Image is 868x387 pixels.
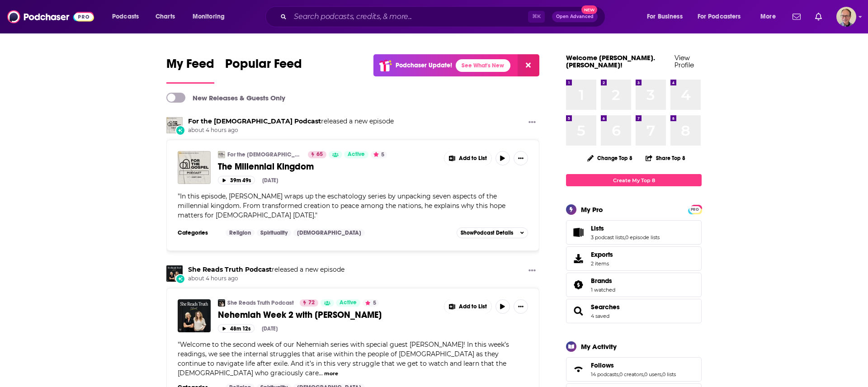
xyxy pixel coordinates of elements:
[444,151,491,165] button: Show More Button
[186,9,236,24] button: open menu
[262,326,278,332] div: [DATE]
[178,192,505,219] span: In this episode, [PERSON_NAME] wraps up the eschatology series by unpacking seven aspects of the ...
[175,125,185,135] div: New Episode
[556,14,594,19] span: Open Advanced
[188,265,272,274] a: She Reads Truth Podcast
[175,274,185,284] div: New Episode
[290,9,528,24] input: Search podcasts, credits, & more...
[178,229,218,236] h3: Categories
[112,10,139,23] span: Podcasts
[166,265,183,282] img: She Reads Truth Podcast
[591,250,613,259] span: Exports
[528,11,545,23] span: ⌘ K
[591,287,615,293] a: 1 watched
[566,357,702,382] span: Follows
[569,305,587,317] a: Searches
[274,6,614,27] div: Search podcasts, credits, & more...
[188,275,344,283] span: about 4 hours ago
[218,161,314,172] span: The Millennial Kingdom
[566,174,702,186] a: Create My Top 8
[591,224,604,232] span: Lists
[647,10,683,23] span: For Business
[581,342,617,351] div: My Activity
[582,152,638,164] button: Change Top 8
[178,340,509,377] span: "
[166,117,183,133] img: For the Gospel Podcast
[644,371,661,378] a: 0 users
[645,149,686,167] button: Share Top 8
[218,309,438,321] a: Nehemiah Week 2 with [PERSON_NAME]
[178,151,211,184] a: The Millennial Kingdom
[675,53,694,69] a: View Profile
[619,371,643,378] a: 0 creators
[178,192,505,219] span: " "
[156,10,175,23] span: Charts
[7,8,94,25] img: Podchaser - Follow, Share and Rate Podcasts
[324,370,338,378] button: more
[836,7,856,27] span: Logged in as tommy.lynch
[581,5,598,14] span: New
[569,252,587,265] span: Exports
[591,277,615,285] a: Brands
[692,9,754,24] button: open menu
[218,176,255,184] button: 39m 49s
[226,229,255,236] a: Religion
[591,361,676,369] a: Follows
[348,150,365,159] span: Active
[569,226,587,239] a: Lists
[566,273,702,297] span: Brands
[344,151,368,158] a: Active
[316,150,323,159] span: 65
[591,371,618,378] a: 14 podcasts
[514,299,528,314] button: Show More Button
[218,161,438,172] a: The Millennial Kingdom
[336,299,360,307] a: Active
[225,56,302,84] a: Popular Feed
[188,117,321,125] a: For the Gospel Podcast
[262,177,278,184] div: [DATE]
[525,265,539,277] button: Show More Button
[581,205,603,214] div: My Pro
[106,9,151,24] button: open menu
[193,10,225,23] span: Monitoring
[591,260,613,267] span: 2 items
[225,56,302,77] span: Popular Feed
[166,56,214,84] a: My Feed
[456,59,510,72] a: See What's New
[569,278,587,291] a: Brands
[525,117,539,128] button: Show More Button
[308,151,326,158] a: 65
[552,11,598,22] button: Open AdvancedNew
[836,7,856,27] button: Show profile menu
[218,299,225,307] img: She Reads Truth Podcast
[662,371,676,378] a: 0 lists
[363,299,379,307] button: 5
[760,10,776,23] span: More
[566,246,702,271] a: Exports
[166,93,285,103] a: New Releases & Guests Only
[566,220,702,245] span: Lists
[178,340,509,377] span: Welcome to the second week of our Nehemiah series with special guest [PERSON_NAME]! In this week’...
[661,371,662,378] span: ,
[150,9,180,24] a: Charts
[396,61,452,69] p: Podchaser Update!
[689,206,700,213] span: PRO
[218,151,225,158] img: For the Gospel Podcast
[188,127,394,134] span: about 4 hours ago
[836,7,856,27] img: User Profile
[591,277,612,285] span: Brands
[591,303,620,311] a: Searches
[591,234,624,241] a: 3 podcast lists
[444,299,491,314] button: Show More Button
[569,363,587,376] a: Follows
[218,309,382,321] span: Nehemiah Week 2 with [PERSON_NAME]
[643,371,644,378] span: ,
[227,151,302,158] a: For the [DEMOGRAPHIC_DATA] Podcast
